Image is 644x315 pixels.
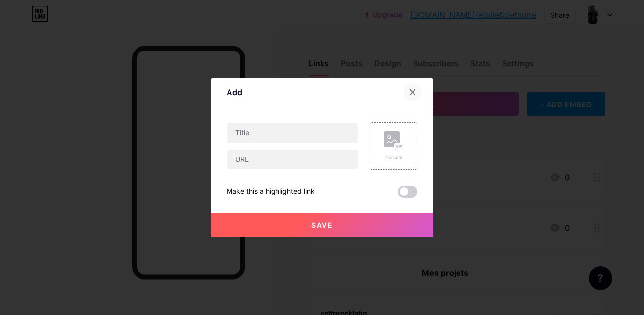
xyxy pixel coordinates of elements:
input: URL [227,150,358,169]
div: Picture [384,154,404,161]
input: Title [227,123,358,143]
button: Save [211,213,433,237]
div: Make this a highlighted link [227,186,315,198]
span: Save [311,221,333,229]
div: Add [227,86,242,98]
